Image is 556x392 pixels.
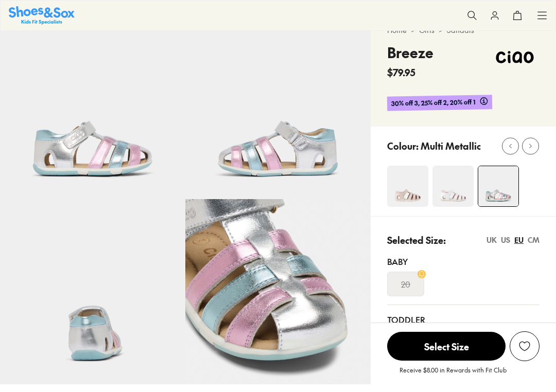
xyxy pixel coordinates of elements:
[401,278,410,290] s: 20
[490,42,540,73] img: Vendor logo
[387,166,428,207] img: 4-457242_1
[387,233,446,247] p: Selected Size:
[399,365,507,384] p: Receive $8.00 in Rewards with Fit Club
[510,331,540,361] button: Add to Wishlist
[478,166,518,206] img: 4-561560_1
[387,42,433,63] h4: Breeze
[9,6,75,24] a: Shoes & Sox
[9,6,75,24] img: SNS_Logo_Responsive.svg
[387,65,415,79] span: $79.95
[514,235,524,245] div: EU
[486,235,497,245] div: UK
[391,97,476,109] span: 30% off 3, 25% off 2, 20% off 1
[432,166,474,207] img: 4-457245_1
[501,235,510,245] div: US
[387,255,540,268] div: Baby
[387,332,506,361] span: Select Size
[185,14,371,199] img: 5-561561_1
[185,199,371,384] img: 7-561563_1
[421,139,481,153] p: Multi Metallic
[387,313,540,326] div: Toddler
[528,235,540,245] div: CM
[387,139,419,153] p: Colour:
[387,331,506,361] button: Select Size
